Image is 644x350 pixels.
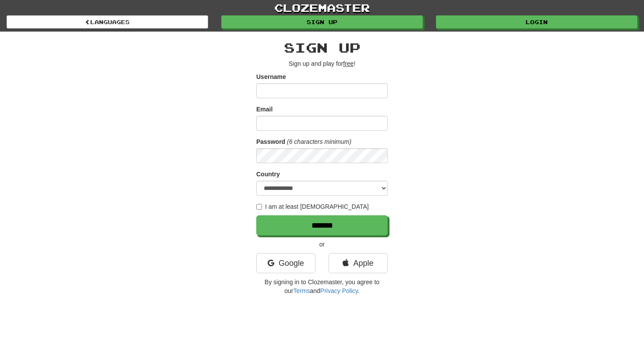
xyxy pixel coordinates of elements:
[343,60,354,67] u: free
[293,287,310,294] a: Terms
[287,138,351,145] em: (6 characters minimum)
[256,170,280,179] label: Country
[256,137,285,146] label: Password
[221,15,423,29] a: Sign up
[256,59,388,68] p: Sign up and play for !
[256,240,388,249] p: or
[256,40,388,55] h2: Sign up
[256,204,262,210] input: I am at least [DEMOGRAPHIC_DATA]
[256,253,315,273] a: Google
[256,72,286,81] label: Username
[436,15,637,29] a: Login
[256,278,388,295] p: By signing in to Clozemaster, you agree to our and .
[256,105,272,114] label: Email
[329,253,388,273] a: Apple
[7,15,208,29] a: Languages
[256,202,369,211] label: I am at least [DEMOGRAPHIC_DATA]
[320,287,358,294] a: Privacy Policy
